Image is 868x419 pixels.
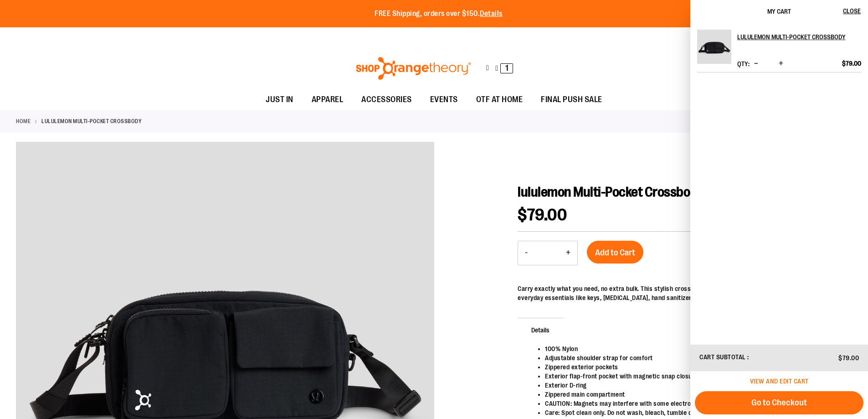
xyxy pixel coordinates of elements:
[518,241,534,265] button: Decrease product quantity
[518,206,567,224] span: $79.00
[518,184,703,200] span: lululemon Multi-Pocket Crossbody
[545,372,843,381] li: Exterior flap-front pocket with magnetic snap closure
[352,89,421,110] a: ACCESSORIES
[737,60,750,67] label: Qty
[587,241,643,264] button: Add to Cart
[545,344,843,353] li: 100% Nylon
[518,318,563,342] span: Details
[480,10,503,18] a: Details
[595,248,635,258] span: Add to Cart
[737,30,861,44] a: lululemon Multi-Pocket Crossbody
[776,59,786,68] button: Increase product quantity
[430,89,458,110] span: EVENTS
[257,89,303,110] a: JUST IN
[545,390,843,399] li: Zippered main compartment
[354,57,473,80] img: Shop Orangetheory
[838,354,859,362] span: $79.00
[699,353,746,361] span: Cart Subtotal
[16,117,31,125] a: Home
[545,399,843,408] li: CAUTION: Magnets may interfere with some electronics including pacemakers and defibrillators
[541,89,602,110] span: FINAL PUSH SALE
[545,408,843,417] li: Care: Spot clean only. Do not wash, bleach, tumble dry, iron, or dry clean
[41,117,142,125] strong: lululemon Multi-Pocket Crossbody
[843,7,861,15] span: Close
[750,378,809,385] a: View and edit cart
[375,9,503,19] p: FREE Shipping, orders over $150.
[697,30,861,72] li: Product
[697,30,731,70] a: lululemon Multi-Pocket Crossbody
[303,89,353,110] a: APPAREL
[505,63,508,72] span: 1
[559,241,577,265] button: Increase product quantity
[532,89,611,110] a: FINAL PUSH SALE
[361,89,412,110] span: ACCESSORIES
[751,398,807,408] span: Go to Checkout
[518,284,852,302] div: Carry exactly what you need, no extra bulk. This stylish cross-body bag features smart organizati...
[467,89,532,110] a: OTF AT HOME
[545,353,843,362] li: Adjustable shoulder strap for comfort
[476,89,523,110] span: OTF AT HOME
[545,381,843,390] li: Exterior D-ring
[737,30,849,44] h2: lululemon Multi-Pocket Crossbody
[266,89,293,110] span: JUST IN
[312,89,344,110] span: APPAREL
[767,8,791,15] span: My Cart
[545,362,843,372] li: Zippered exterior pockets
[842,59,861,67] span: $79.00
[697,30,731,64] img: lululemon Multi-Pocket Crossbody
[695,391,863,414] button: Go to Checkout
[534,242,559,264] input: Product quantity
[752,59,760,68] button: Decrease product quantity
[854,30,861,36] a: Remove item
[421,89,467,110] a: EVENTS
